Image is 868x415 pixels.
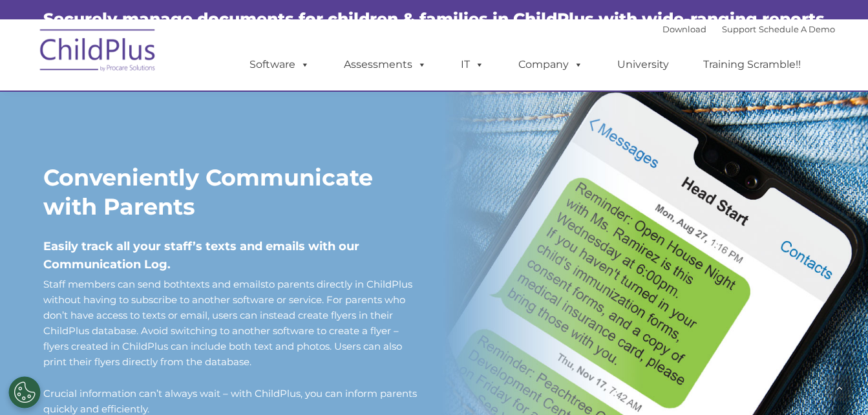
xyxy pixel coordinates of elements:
[448,52,497,78] a: IT
[662,24,835,34] font: |
[43,278,412,368] span: Staff members can send both to parents directly in ChildPlus without having to subscribe to anoth...
[186,278,265,290] a: texts and emails
[43,9,825,45] span: Securely manage documents for children & families in ChildPlus with wide-ranging reports to make ...
[237,52,323,78] a: Software
[759,24,835,34] a: Schedule A Demo
[34,20,163,85] img: ChildPlus by Procare Solutions
[43,239,359,271] span: Easily track all your staff’s texts and emails with our Communication Log.
[690,52,814,78] a: Training Scramble!!
[662,24,706,34] a: Download
[722,24,756,34] a: Support
[43,164,373,220] strong: Conveniently Communicate with Parents
[8,376,41,409] button: Cookies Settings
[505,52,596,78] a: Company
[657,275,868,415] iframe: Chat Widget
[604,52,682,78] a: University
[43,387,417,415] span: Crucial information can’t always wait – with ChildPlus, you can inform parents quickly and effici...
[331,52,439,78] a: Assessments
